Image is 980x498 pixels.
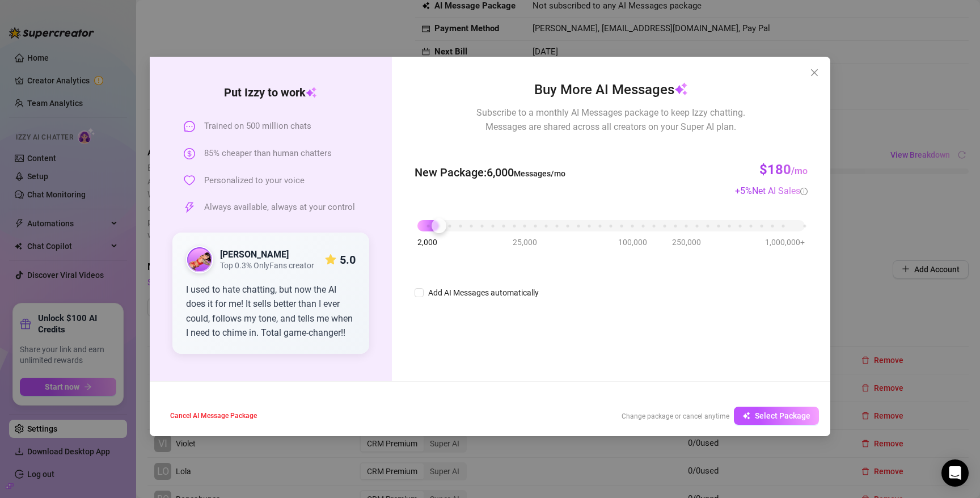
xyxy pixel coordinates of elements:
[805,68,823,77] span: Close
[734,407,819,425] button: Select Package
[759,161,808,179] h3: $180
[204,201,355,214] span: Always available, always at your control
[184,202,195,213] span: thunderbolt
[941,459,969,487] div: Open Intercom Messenger
[187,247,212,272] img: public
[224,86,317,99] strong: Put Izzy to work
[184,121,195,132] span: message
[170,412,257,420] span: Cancel AI Message Package
[204,147,332,161] span: 85% cheaper than human chatters
[428,286,539,299] div: Add AI Messages automatically
[340,253,356,267] strong: 5.0
[618,236,647,248] span: 100,000
[204,120,311,133] span: Trained on 500 million chats
[161,407,266,425] button: Cancel AI Message Package
[417,236,437,248] span: 2,000
[765,236,805,248] span: 1,000,000+
[186,282,356,340] div: I used to hate chatting, but now the AI does it for me! It sells better than I ever could, follow...
[534,79,688,101] span: Buy More AI Messages
[791,166,808,176] span: /mo
[800,188,808,195] span: info-circle
[735,185,808,196] span: + 5 %
[514,169,565,178] span: Messages/mo
[752,184,808,198] div: Net AI Sales
[220,249,289,260] strong: [PERSON_NAME]
[415,164,565,182] span: New Package : 6,000
[476,105,745,134] span: Subscribe to a monthly AI Messages package to keep Izzy chatting. Messages are shared across all ...
[513,236,537,248] span: 25,000
[184,148,195,159] span: dollar
[184,175,195,186] span: heart
[622,412,729,420] span: Change package or cancel anytime
[805,64,823,82] button: Close
[325,254,336,265] span: star
[755,411,810,420] span: Select Package
[672,236,701,248] span: 250,000
[220,261,314,271] span: Top 0.3% OnlyFans creator
[810,68,819,77] span: close
[204,174,305,188] span: Personalized to your voice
